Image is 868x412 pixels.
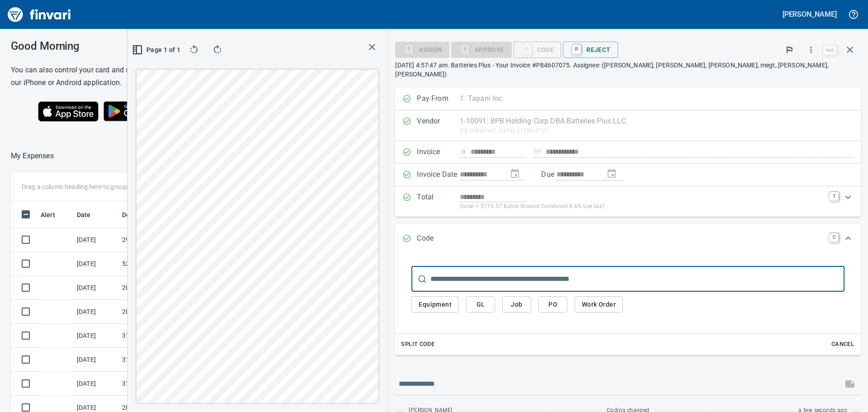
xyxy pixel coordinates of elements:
div: Expand [395,224,861,254]
td: 31.1147.65 [118,348,200,372]
a: R [572,44,581,54]
td: [DATE] [73,300,118,324]
p: (total + $713.57 Battle Ground Combined 8.6% use tax) [460,202,824,211]
td: [DATE] [73,276,118,300]
td: 29.10986.65 [118,228,200,252]
p: Drag a column heading here to group the table [22,182,154,191]
td: [DATE] [73,348,118,372]
span: PO [546,299,560,310]
span: Alert [41,209,55,220]
div: Expand [395,186,861,217]
td: 20.13128.65 [118,300,200,324]
button: Flag [779,40,799,60]
td: 20.13139.65 [118,276,200,300]
span: Description [122,209,168,220]
span: Reject [570,42,610,57]
p: Code [417,233,460,245]
span: Alert [41,209,67,220]
span: GL [473,299,488,310]
button: GL [466,296,495,313]
td: 5240233 [118,252,200,276]
button: PO [538,296,567,313]
span: This records your message into the invoice and notifies anyone mentioned [839,373,861,395]
button: Split Code [399,337,437,351]
p: [DATE] 4:57:47 am. Batteries Plus - Your Invoice #P84607075. Assignee: ([PERSON_NAME], [PERSON_NA... [395,61,861,79]
a: T [830,192,839,201]
span: Close invoice [821,39,861,61]
td: [DATE] [73,372,118,396]
button: Cancel [828,337,857,351]
button: Equipment [411,296,459,313]
h3: Good Morning [11,40,203,52]
img: Finvari [5,4,73,25]
button: Page 1 of 1 [135,42,179,58]
a: esc [823,45,837,55]
h5: [PERSON_NAME] [783,9,837,19]
span: Split Code [401,339,434,350]
td: 31.1144.65 [118,372,200,396]
button: RReject [563,42,618,58]
td: 31.1146.65 [118,324,200,348]
button: Job [502,296,531,313]
button: More [801,40,821,60]
img: Download on the App Store [38,101,99,122]
h6: You can also control your card and submit expenses from our iPhone or Android application. [11,64,203,89]
div: Coding Required [451,45,512,53]
div: Assign [395,45,449,53]
td: [DATE] [73,252,118,276]
td: [DATE] [73,324,118,348]
span: Work Order [582,299,616,310]
span: Equipment [419,299,452,310]
span: Date [77,209,103,220]
td: [DATE] [73,228,118,252]
span: Date [77,209,91,220]
span: Description [122,209,156,220]
span: Cancel [830,339,855,350]
nav: breadcrumb [11,151,54,161]
img: Get it on Google Play [99,96,176,126]
p: Total [417,192,460,211]
button: [PERSON_NAME] [780,7,839,21]
p: My Expenses [11,151,54,161]
span: Page 1 of 1 [138,44,176,56]
div: Expand [395,254,861,355]
button: Work Order [575,296,623,313]
a: C [830,233,839,242]
span: Job [509,299,524,310]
